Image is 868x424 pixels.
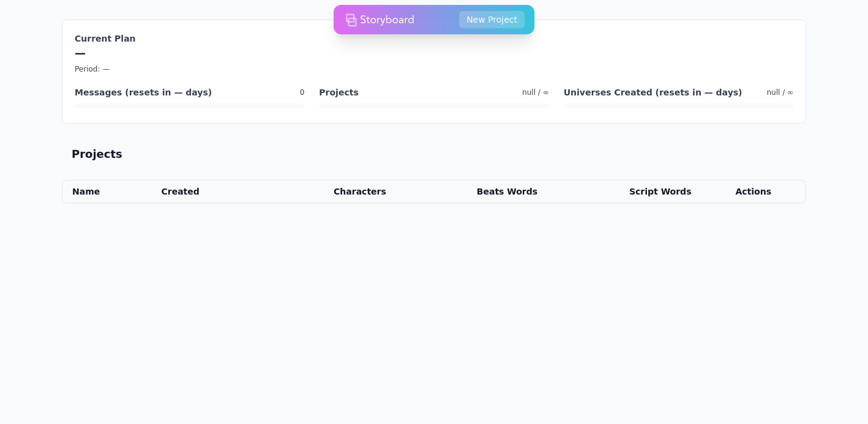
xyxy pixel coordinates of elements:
[319,86,358,99] h4: Projects
[75,86,212,99] h4: Messages (resets in — days)
[766,87,793,97] span: null / ∞
[75,45,793,62] p: —
[522,87,549,97] span: null / ∞
[564,86,743,99] h4: Universes Created (resets in — days)
[300,87,305,97] span: 0
[75,64,793,74] p: Period: —
[75,32,793,45] h3: Current Plan
[72,146,122,163] h2: Projects
[701,180,806,203] th: Actions
[547,180,701,203] th: Script Words
[151,180,260,203] th: Created
[260,180,396,203] th: Characters
[459,11,525,28] button: New Project
[396,180,547,203] th: Beats Words
[62,180,151,203] th: Name
[346,7,414,32] img: storyboard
